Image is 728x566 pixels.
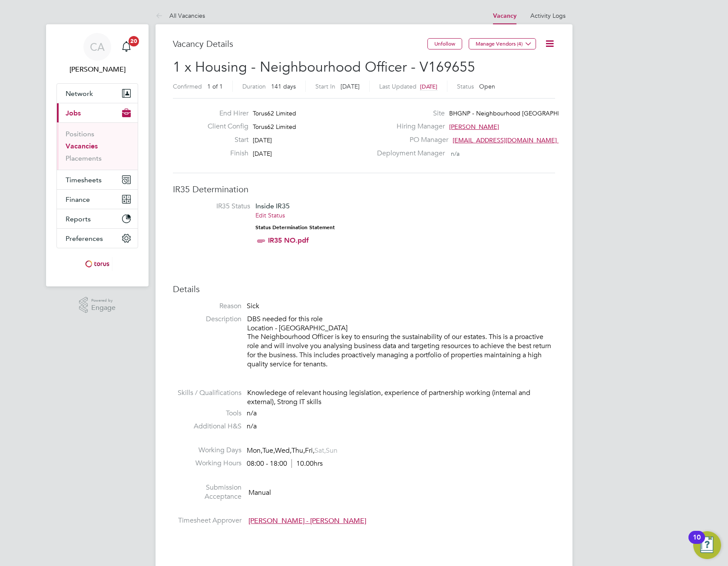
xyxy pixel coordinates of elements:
[182,202,250,211] label: IR35 Status
[201,135,248,145] label: Start
[57,122,138,170] div: Jobs
[66,142,98,150] a: Vacancies
[66,176,102,184] span: Timesheets
[173,446,242,455] label: Working Days
[56,33,138,75] a: CA[PERSON_NAME]
[118,33,135,61] a: 20
[493,12,516,20] a: Vacancy
[201,149,248,158] label: Finish
[420,83,437,90] span: [DATE]
[247,459,323,468] div: 08:00 - 18:00
[207,82,223,90] span: 1 of 1
[693,531,721,559] button: Open Resource Center, 10 new notifications
[275,446,291,455] span: Wed,
[248,517,366,525] span: [PERSON_NAME] - [PERSON_NAME]
[201,109,248,118] label: End Hirer
[255,211,285,219] a: Edit Status
[449,123,499,131] span: [PERSON_NAME]
[173,388,242,398] label: Skills / Qualifications
[372,109,445,118] label: Site
[469,38,536,49] button: Manage Vendors (4)
[479,82,495,90] span: Open
[693,537,701,549] div: 10
[530,12,566,20] a: Activity Logs
[247,409,257,418] span: n/a
[457,82,474,90] label: Status
[91,297,116,304] span: Powered by
[242,82,266,90] label: Duration
[253,136,272,144] span: [DATE]
[247,315,555,369] p: DBS needed for this role Location - [GEOGRAPHIC_DATA] The Neighbourhood Officer is key to ensurin...
[247,302,259,310] span: Sick
[57,190,138,209] button: Finance
[247,422,257,431] span: n/a
[449,109,596,117] span: BHGNP - Neighbourhood [GEOGRAPHIC_DATA] S…
[314,446,326,455] span: Sat,
[268,236,309,244] a: IR35 NO.pdf
[173,483,242,501] label: Submission Acceptance
[173,82,202,90] label: Confirmed
[57,170,138,189] button: Timesheets
[248,488,271,497] span: Manual
[90,41,105,53] span: CA
[56,64,138,75] span: Catherine Arnold
[57,229,138,248] button: Preferences
[46,24,149,286] nav: Main navigation
[173,59,475,76] span: 1 x Housing - Neighbourhood Officer - V169655
[247,446,262,455] span: Mon,
[66,109,81,117] span: Jobs
[255,224,335,230] strong: Status Determination Statement
[173,315,242,324] label: Description
[262,446,275,455] span: Tue,
[56,257,138,271] a: Go to home page
[173,302,242,311] label: Reason
[291,446,305,455] span: Thu,
[372,122,445,131] label: Hiring Manager
[453,136,607,144] span: [EMAIL_ADDRESS][DOMAIN_NAME] working@torus.…
[173,283,555,295] h3: Details
[247,388,555,407] div: Knowledege of relevant housing legislation, experience of partnership working (internal and exter...
[253,123,296,131] span: Torus62 Limited
[57,103,138,122] button: Jobs
[173,459,242,468] label: Working Hours
[305,446,314,455] span: Fri,
[201,122,248,131] label: Client Config
[66,215,91,223] span: Reports
[173,38,427,49] h3: Vacancy Details
[82,257,113,271] img: torus-logo-retina.png
[291,459,323,468] span: 10.00hrs
[156,12,205,20] a: All Vacancies
[173,422,242,431] label: Additional H&S
[326,446,338,455] span: Sun
[271,82,296,90] span: 141 days
[253,150,272,158] span: [DATE]
[173,516,242,525] label: Timesheet Approver
[315,82,335,90] label: Start In
[173,184,555,195] h3: IR35 Determination
[91,304,116,312] span: Engage
[341,82,360,90] span: [DATE]
[253,109,296,117] span: Torus62 Limited
[66,154,102,162] a: Placements
[173,409,242,418] label: Tools
[66,130,94,138] a: Positions
[129,36,139,46] span: 20
[57,209,138,228] button: Reports
[79,297,116,313] a: Powered byEngage
[66,89,93,98] span: Network
[57,84,138,103] button: Network
[451,150,460,158] span: n/a
[427,38,462,49] button: Unfollow
[255,202,290,210] span: Inside IR35
[379,82,417,90] label: Last Updated
[66,234,103,243] span: Preferences
[66,195,90,204] span: Finance
[372,149,445,158] label: Deployment Manager
[372,135,448,145] label: PO Manager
